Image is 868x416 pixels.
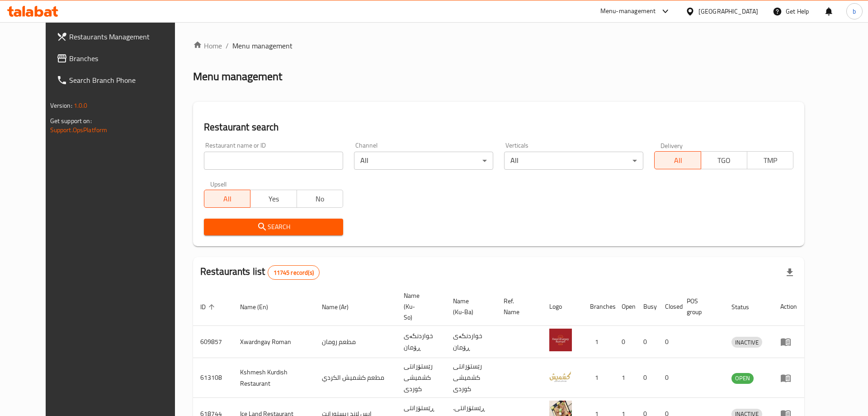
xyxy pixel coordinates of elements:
div: Export file [779,262,801,283]
li: / [226,40,229,51]
span: Yes [254,192,293,206]
a: Branches [49,48,191,69]
h2: Restaurant search [204,120,793,134]
span: Name (Ku-So) [404,290,435,323]
span: OPEN [731,373,754,383]
img: Kshmesh Kurdish Restaurant [549,365,572,387]
span: Ref. Name [504,296,531,317]
td: مطعم رومان [315,326,396,358]
span: Search [211,221,336,233]
td: Kshmesh Kurdish Restaurant [233,358,315,398]
div: Menu-management [600,6,656,17]
label: Delivery [660,142,683,148]
span: 1.0.0 [74,100,88,111]
span: 11745 record(s) [268,268,319,277]
td: 1 [583,358,614,398]
button: All [654,151,701,169]
td: خواردنگەی ڕۆمان [446,326,496,358]
div: OPEN [731,373,754,384]
td: 0 [636,358,658,398]
th: Action [773,287,804,326]
button: TGO [701,151,747,169]
span: TMP [751,154,790,167]
td: 0 [614,326,636,358]
button: Search [204,219,343,235]
td: مطعم كشميش الكردي [315,358,396,398]
button: Yes [250,190,297,208]
th: Open [614,287,636,326]
a: Restaurants Management [49,26,191,48]
label: Upsell [210,181,227,187]
td: 1 [614,358,636,398]
td: Xwardngay Roman [233,326,315,358]
th: Logo [542,287,583,326]
td: 0 [658,326,679,358]
span: Status [731,301,761,312]
span: b [853,6,856,16]
span: Search Branch Phone [69,75,184,86]
span: No [301,192,340,206]
a: Home [193,40,222,51]
button: All [204,190,250,208]
td: رێستۆرانتی کشمیشى كوردى [446,358,496,398]
div: Total records count [268,265,320,280]
span: Name (En) [240,301,280,312]
td: 613108 [193,358,233,398]
span: Menu management [232,40,292,51]
span: INACTIVE [731,337,762,348]
div: INACTIVE [731,337,762,348]
button: No [297,190,343,208]
nav: breadcrumb [193,40,804,51]
td: 1 [583,326,614,358]
input: Search for restaurant name or ID.. [204,152,343,170]
span: Branches [69,53,184,64]
h2: Menu management [193,69,282,84]
td: 0 [636,326,658,358]
span: All [208,192,247,206]
span: Name (Ku-Ba) [453,296,486,317]
span: POS group [687,296,713,317]
span: All [658,154,697,167]
span: TGO [705,154,744,167]
div: Menu [780,373,797,383]
a: Support.OpsPlatform [50,124,108,136]
div: All [504,152,643,170]
img: Xwardngay Roman [549,329,572,351]
td: رێستۆرانتی کشمیشى كوردى [396,358,446,398]
h2: Restaurants list [200,265,320,280]
span: Restaurants Management [69,31,184,42]
a: Search Branch Phone [49,69,191,91]
td: 609857 [193,326,233,358]
th: Branches [583,287,614,326]
span: Name (Ar) [322,301,360,312]
th: Busy [636,287,658,326]
div: [GEOGRAPHIC_DATA] [698,6,758,16]
div: Menu [780,336,797,347]
td: 0 [658,358,679,398]
button: TMP [747,151,793,169]
span: Version: [50,100,72,111]
span: Get support on: [50,115,92,127]
th: Closed [658,287,679,326]
div: All [354,152,493,170]
span: ID [200,301,217,312]
td: خواردنگەی ڕۆمان [396,326,446,358]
